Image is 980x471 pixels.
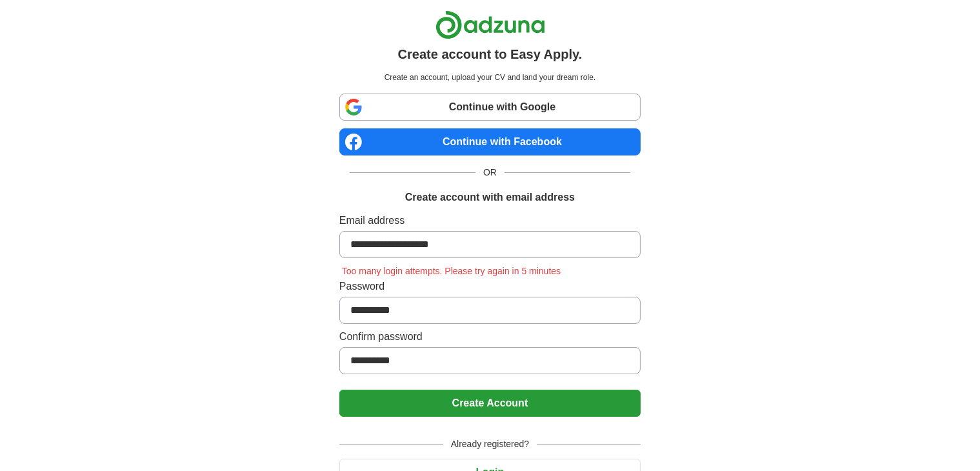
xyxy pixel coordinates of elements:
span: OR [475,166,505,179]
a: Continue with Google [339,94,641,121]
label: Email address [339,213,641,228]
button: Create Account [339,390,641,417]
label: Confirm password [339,329,641,345]
h1: Create account with email address [405,190,575,205]
a: Continue with Facebook [339,128,641,155]
p: Create an account, upload your CV and land your dream role. [342,72,638,83]
label: Password [339,279,641,294]
span: Too many login attempts. Please try again in 5 minutes [339,266,563,276]
h1: Create account to Easy Apply. [398,45,583,64]
span: Already registered? [443,437,537,451]
img: Adzuna logo [435,10,545,39]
